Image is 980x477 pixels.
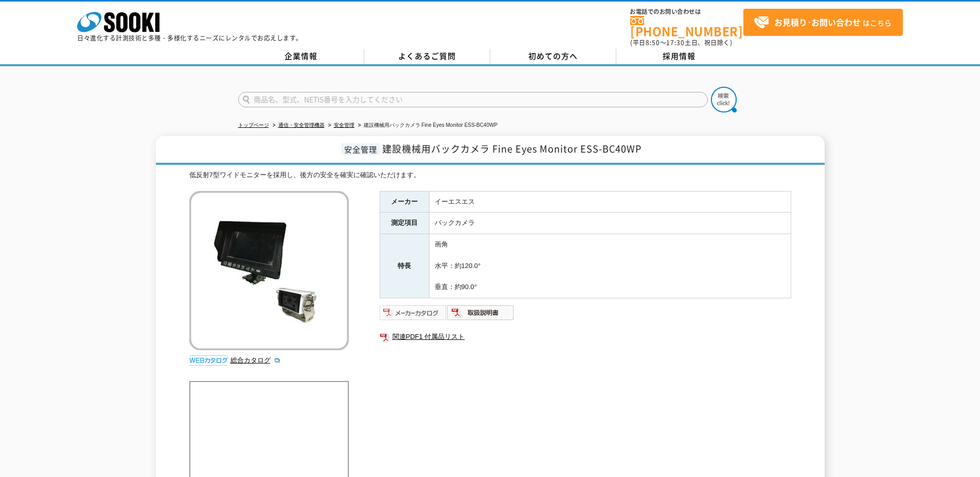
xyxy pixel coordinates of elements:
a: 総合カタログ [230,356,281,364]
img: 取扱説明書 [447,304,514,321]
img: btn_search.png [711,87,737,112]
a: 関連PDF1 付属品リスト [380,330,791,344]
th: 測定項目 [380,213,429,234]
img: メーカーカタログ [380,304,447,321]
span: 建設機械用バックカメラ Fine Eyes Monitor ESS-BC40WP [382,142,642,156]
a: トップページ [238,122,269,128]
a: 採用情報 [616,49,742,64]
th: 特長 [380,234,429,298]
li: 建設機械用バックカメラ Fine Eyes Monitor ESS-BC40WP [356,120,498,131]
span: (平日 ～ 土日、祝日除く) [630,38,732,47]
span: 8:50 [646,38,660,47]
img: 建設機械用バックカメラ Fine Eyes Monitor ESS-BC40WP [189,191,349,350]
p: 日々進化する計測技術と多種・多様化するニーズにレンタルでお応えします。 [77,35,302,41]
span: お電話でのお問い合わせは [630,9,743,15]
span: 安全管理 [342,143,380,155]
a: 企業情報 [238,49,364,64]
a: 取扱説明書 [447,311,514,319]
span: 17:30 [666,38,685,47]
a: [PHONE_NUMBER] [630,16,743,37]
img: webカタログ [189,355,228,366]
a: 初めての方へ [490,49,616,64]
div: 低反射7型ワイドモニターを採用し、後方の安全を確実に確認いただけます。 [189,170,791,181]
a: 安全管理 [334,122,354,128]
a: よくあるご質問 [364,49,490,64]
td: 画角 水平：約120.0° 垂直：約90.0° [429,234,791,298]
input: 商品名、型式、NETIS番号を入力してください [238,92,708,107]
a: 通信・安全管理機器 [278,122,325,128]
a: お見積り･お問い合わせはこちら [743,9,903,36]
td: イーエスエス [429,191,791,213]
span: 初めての方へ [528,50,578,62]
strong: お見積り･お問い合わせ [774,16,861,28]
td: バックカメラ [429,213,791,234]
a: メーカーカタログ [380,311,447,319]
th: メーカー [380,191,429,213]
span: はこちら [754,15,892,30]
